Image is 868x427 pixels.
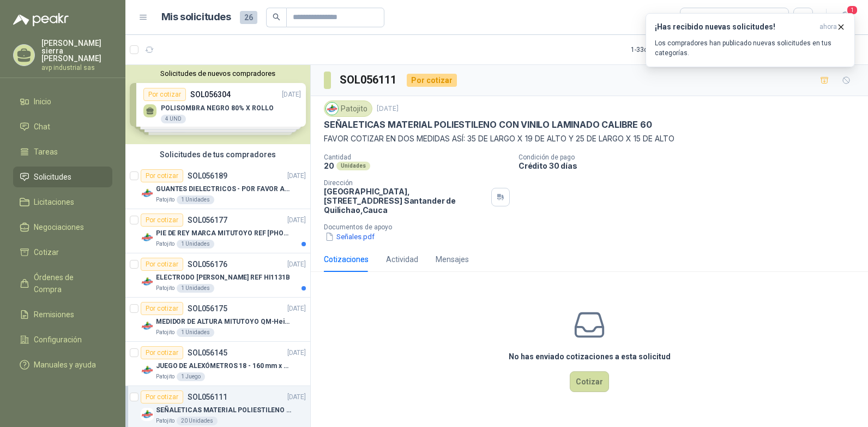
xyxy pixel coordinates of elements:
[177,195,214,204] div: 1 Unidades
[177,328,214,337] div: 1 Unidades
[156,272,290,283] p: ELECTRODO [PERSON_NAME] REF HI1131B
[141,408,154,421] img: Company Logo
[188,260,227,268] p: SOL056176
[34,246,59,258] span: Cotizar
[687,11,710,23] div: Todas
[141,319,154,333] img: Company Logo
[156,372,174,381] p: Patojito
[177,284,214,293] div: 1 Unidades
[655,22,815,32] h3: ¡Has recibido nuevas solicitudes!
[324,179,487,187] p: Dirección
[156,195,174,204] p: Patojito
[519,161,864,170] p: Crédito 30 días
[324,100,372,117] div: Patojito
[156,284,174,293] p: Patojito
[125,65,310,144] div: Solicitudes de nuevos compradoresPor cotizarSOL056304[DATE] POLISOMBRA NEGRO 80% X ROLLO4 UNDPor ...
[570,371,609,392] button: Cotizar
[156,405,292,416] p: SEÑALETICAS MATERIAL POLIESTILENO CON VINILO LAMINADO CALIBRE 60
[177,240,214,248] div: 1 Unidades
[240,11,257,24] span: 26
[273,13,280,21] span: search
[141,187,154,200] img: Company Logo
[141,390,183,404] div: Por cotizar
[34,146,58,158] span: Tareas
[156,228,292,239] p: PIE DE REY MARCA MITUTOYO REF [PHONE_NUMBER]
[846,5,858,15] span: 1
[13,304,112,325] a: Remisiones
[41,64,112,71] p: avp industrial sas
[326,103,338,115] img: Company Logo
[13,242,112,263] a: Cotizar
[141,231,154,244] img: Company Logo
[34,171,71,183] span: Solicitudes
[13,192,112,212] a: Licitaciones
[141,258,183,271] div: Por cotizar
[287,171,306,181] p: [DATE]
[287,215,306,226] p: [DATE]
[125,144,310,165] div: Solicitudes de tus compradores
[156,361,292,371] p: JUEGO DE ALEXÓMETROS 18 - 160 mm x 0,01 mm 2824-S3
[188,305,227,312] p: SOL056175
[287,392,306,402] p: [DATE]
[287,259,306,270] p: [DATE]
[655,38,846,58] p: Los compradores han publicado nuevas solicitudes en tus categorías.
[156,184,292,194] p: GUANTES DIELECTRICOS - POR FAVOR ADJUNTAR SU FICHA TECNICA
[188,172,227,180] p: SOL056189
[13,141,112,162] a: Tareas
[125,342,310,386] a: Por cotizarSOL056145[DATE] Company LogoJUEGO DE ALEXÓMETROS 18 - 160 mm x 0,01 mm 2824-S3Patojito...
[324,231,376,242] button: Señales.pdf
[141,346,183,359] div: Por cotizar
[177,372,205,381] div: 1 Juego
[34,96,51,108] span: Inicio
[509,351,671,363] h3: No has enviado cotizaciones a esta solicitud
[336,162,370,170] div: Unidades
[34,359,96,371] span: Manuales y ayuda
[324,119,652,131] p: SEÑALETICAS MATERIAL POLIESTILENO CON VINILO LAMINADO CALIBRE 60
[34,334,82,346] span: Configuración
[141,213,183,227] div: Por cotizar
[407,74,457,87] div: Por cotizar
[324,161,334,170] p: 20
[631,41,694,58] div: 1 - 33 de 33
[41,39,112,62] p: [PERSON_NAME] sierra [PERSON_NAME]
[188,393,227,401] p: SOL056111
[13,354,112,375] a: Manuales y ayuda
[13,116,112,137] a: Chat
[13,217,112,238] a: Negociaciones
[125,165,310,209] a: Por cotizarSOL056189[DATE] Company LogoGUANTES DIELECTRICOS - POR FAVOR ADJUNTAR SU FICHA TECNICA...
[34,221,84,233] span: Negociaciones
[188,216,227,224] p: SOL056177
[156,417,174,425] p: Patojito
[156,240,174,248] p: Patojito
[13,13,69,26] img: Logo peakr
[324,187,487,215] p: [GEOGRAPHIC_DATA], [STREET_ADDRESS] Santander de Quilichao , Cauca
[819,22,837,32] span: ahora
[188,349,227,357] p: SOL056145
[13,267,112,300] a: Órdenes de Compra
[34,121,50,133] span: Chat
[13,167,112,187] a: Solicitudes
[34,196,74,208] span: Licitaciones
[324,133,855,145] p: FAVOR COTIZAR EN DOS MEDIDAS ASÍ: 35 DE LARGO X 19 DE ALTO Y 25 DE LARGO X 15 DE ALTO
[386,253,418,265] div: Actividad
[13,329,112,350] a: Configuración
[34,271,102,295] span: Órdenes de Compra
[125,253,310,298] a: Por cotizarSOL056176[DATE] Company LogoELECTRODO [PERSON_NAME] REF HI1131BPatojito1 Unidades
[125,298,310,342] a: Por cotizarSOL056175[DATE] Company LogoMEDIDOR DE ALTURA MITUTOYO QM-Height 518-245Patojito1 Unid...
[177,417,218,425] div: 20 Unidades
[125,209,310,253] a: Por cotizarSOL056177[DATE] Company LogoPIE DE REY MARCA MITUTOYO REF [PHONE_NUMBER]Patojito1 Unid...
[519,153,864,161] p: Condición de pago
[34,309,74,321] span: Remisiones
[324,253,369,265] div: Cotizaciones
[377,104,399,114] p: [DATE]
[141,169,183,182] div: Por cotizar
[13,91,112,112] a: Inicio
[324,153,510,161] p: Cantidad
[130,69,306,78] button: Solicitudes de nuevos compradores
[156,328,174,337] p: Patojito
[646,13,855,67] button: ¡Has recibido nuevas solicitudes!ahora Los compradores han publicado nuevas solicitudes en tus ca...
[340,72,398,88] h3: SOL056111
[141,275,154,288] img: Company Logo
[287,304,306,314] p: [DATE]
[161,9,231,25] h1: Mis solicitudes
